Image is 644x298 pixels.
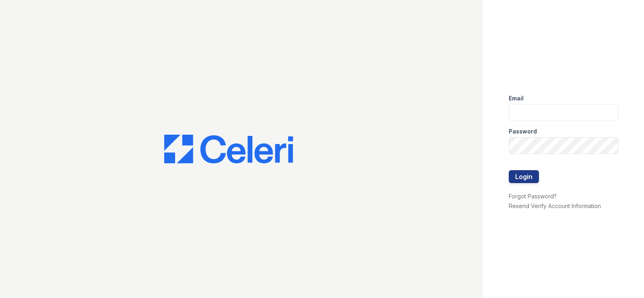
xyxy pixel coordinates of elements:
label: Email [509,94,524,102]
button: Login [509,170,539,183]
a: Forgot Password? [509,193,557,200]
label: Password [509,127,537,135]
a: Resend Verify Account Information [509,202,601,209]
img: CE_Logo_Blue-a8612792a0a2168367f1c8372b55b34899dd931a85d93a1a3d3e32e68fde9ad4.png [164,135,293,164]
